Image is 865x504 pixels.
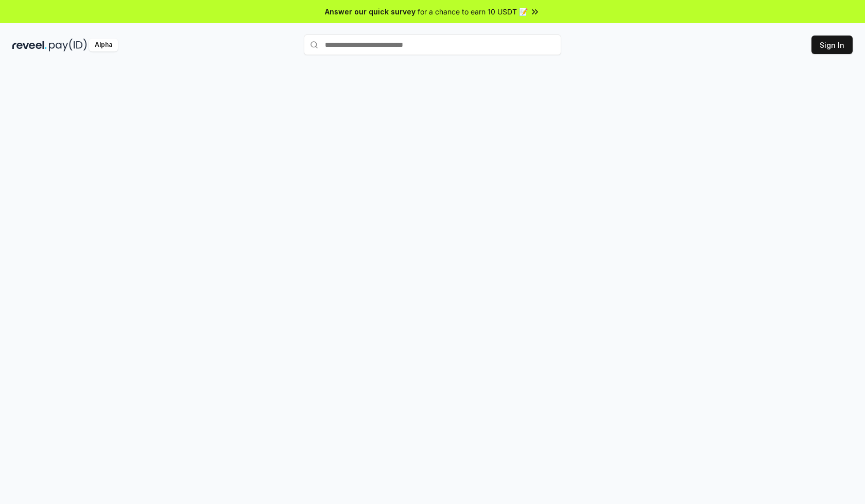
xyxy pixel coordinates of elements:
[12,39,47,51] img: reveel_dark
[325,6,416,17] span: Answer our quick survey
[49,39,87,51] img: pay_id
[89,39,118,51] div: Alpha
[418,6,528,17] span: for a chance to earn 10 USDT 📝
[811,36,853,54] button: Sign In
